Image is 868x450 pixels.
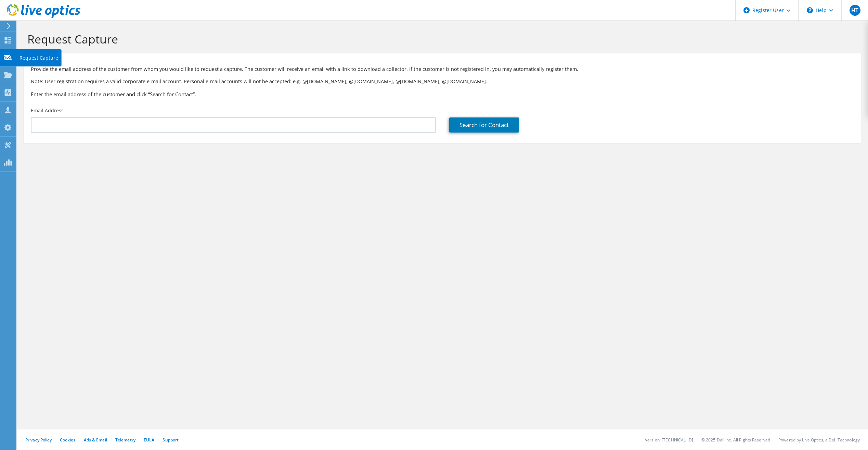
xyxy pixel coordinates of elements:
[144,437,154,443] a: EULA
[16,49,62,66] div: Request Capture
[31,78,854,85] p: Note: User registration requires a valid corporate e-mail account. Personal e-mail accounts will ...
[449,117,519,133] a: Search for Contact
[850,5,860,16] span: HT
[27,32,854,46] h1: Request Capture
[31,65,854,73] p: Provide the email address of the customer from whom you would like to request a capture. The cust...
[701,437,770,443] li: © 2025 Dell Inc. All Rights Reserved
[31,90,854,98] h3: Enter the email address of the customer and click “Search for Contact”.
[778,437,860,443] li: Powered by Live Optics, a Dell Technology
[807,7,813,13] svg: \n
[60,437,76,443] a: Cookies
[645,437,693,443] li: Version: [TECHNICAL_ID]
[25,437,52,443] a: Privacy Policy
[163,437,179,443] a: Support
[84,437,107,443] a: Ads & Email
[31,107,64,114] label: Email Address
[115,437,135,443] a: Telemetry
